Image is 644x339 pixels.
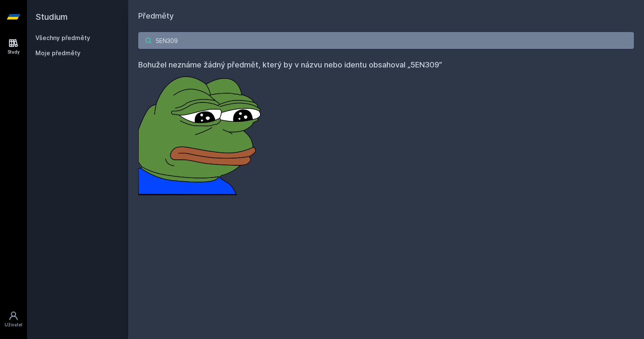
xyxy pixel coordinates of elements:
h1: Předměty [138,10,634,22]
a: Všechny předměty [35,34,90,41]
a: Uživatel [2,307,25,332]
div: Uživatel [5,322,22,328]
span: Moje předměty [35,49,80,57]
a: Study [2,34,25,59]
img: error_picture.png [138,71,265,195]
input: Název nebo ident předmětu… [138,32,634,49]
div: Study [8,49,20,55]
h4: Bohužel neznáme žádný předmět, který by v názvu nebo identu obsahoval „5EN309” [138,59,634,71]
